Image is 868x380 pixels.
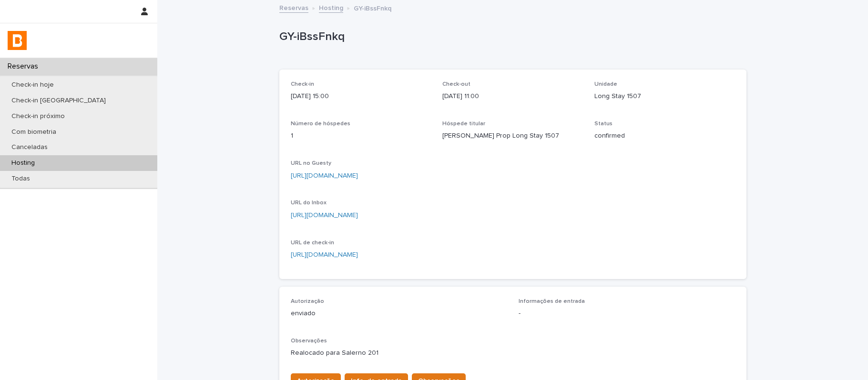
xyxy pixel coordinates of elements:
[291,91,431,101] p: [DATE] 15:00
[442,81,470,87] span: Check-out
[291,121,350,127] span: Número de hóspedes
[291,172,358,179] a: [URL][DOMAIN_NAME]
[291,81,314,87] span: Check-in
[291,131,431,141] p: 1
[594,121,613,127] span: Status
[279,2,308,13] a: Reservas
[291,299,324,304] span: Autorização
[442,121,485,127] span: Hóspede titular
[291,240,334,246] span: URL de check-in
[4,175,38,183] p: Todas
[4,159,42,167] p: Hosting
[4,112,72,120] p: Check-in próximo
[594,131,735,141] p: confirmed
[354,2,391,13] p: GY-iBssFnkq
[442,91,583,101] p: [DATE] 11:00
[4,62,46,71] p: Reservas
[4,97,113,105] p: Check-in [GEOGRAPHIC_DATA]
[291,200,327,206] span: URL do Inbox
[291,338,327,344] span: Observações
[291,160,331,166] span: URL no Guesty
[8,31,27,50] img: zVaNuJHRTjyIjT5M9Xd5
[442,131,583,141] p: [PERSON_NAME] Prop Long Stay 1507
[519,309,735,319] p: -
[4,81,61,89] p: Check-in hoje
[291,251,358,258] a: [URL][DOMAIN_NAME]
[4,143,55,151] p: Canceladas
[291,212,358,219] a: [URL][DOMAIN_NAME]
[291,348,735,358] p: Realocado para Salerno 201
[291,309,507,319] p: enviado
[594,81,617,87] span: Unidade
[519,299,585,304] span: Informações de entrada
[319,2,343,13] a: Hosting
[594,91,735,101] p: Long Stay 1507
[4,128,64,136] p: Com biometria
[279,30,743,44] p: GY-iBssFnkq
